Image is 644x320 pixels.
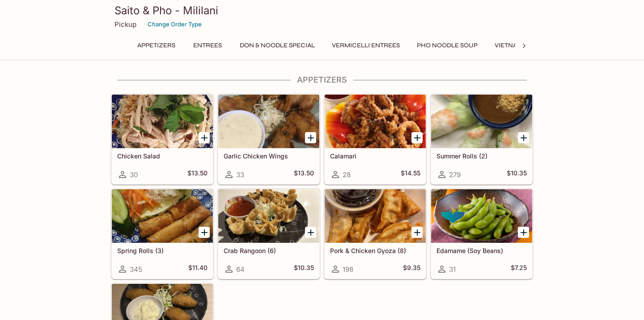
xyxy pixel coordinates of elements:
a: Pork & Chicken Gyoza (8)198$9.35 [324,189,426,279]
span: 30 [130,170,138,179]
div: Garlic Chicken Wings [218,95,319,148]
h5: Garlic Chicken Wings [224,152,314,160]
button: Add Pork & Chicken Gyoza (8) [411,227,423,238]
button: Add Calamari [411,132,423,143]
div: Calamari [325,95,426,148]
button: Pho Noodle Soup [412,39,483,52]
div: Crab Rangoon (6) [218,189,319,243]
h5: Pork & Chicken Gyoza (8) [330,247,420,254]
button: Vermicelli Entrees [327,39,405,52]
span: 279 [449,170,461,179]
h5: Chicken Salad [117,152,208,160]
h5: $13.50 [187,169,208,180]
button: Add Chicken Salad [199,132,210,143]
button: Add Summer Rolls (2) [518,132,529,143]
span: 33 [236,170,244,179]
h5: $14.55 [401,169,420,180]
h5: $10.35 [294,264,314,274]
h5: $10.35 [507,169,527,180]
a: Summer Rolls (2)279$10.35 [431,94,533,184]
h4: Appetizers [111,75,533,85]
h5: Edamame (Soy Beans) [436,247,527,254]
h3: Saito & Pho - Mililani [114,4,530,17]
span: 198 [343,265,353,274]
h5: $11.40 [188,264,208,274]
button: Add Spring Rolls (3) [199,227,210,238]
span: 28 [343,170,351,179]
button: Entrees [187,39,228,52]
button: Add Edamame (Soy Beans) [518,227,529,238]
button: Don & Noodle Special [235,39,320,52]
div: Summer Rolls (2) [431,95,532,148]
h5: $13.50 [294,169,314,180]
p: Pickup [114,20,136,29]
span: 31 [449,265,456,274]
h5: Spring Rolls (3) [117,247,208,254]
span: 345 [130,265,142,274]
div: Spring Rolls (3) [112,189,213,243]
h5: Crab Rangoon (6) [224,247,314,254]
button: Change Order Type [144,17,206,31]
h5: Summer Rolls (2) [436,152,527,160]
div: Pork & Chicken Gyoza (8) [325,189,426,243]
h5: $9.35 [403,264,420,274]
button: Add Crab Rangoon (6) [305,227,316,238]
a: Edamame (Soy Beans)31$7.25 [431,189,533,279]
div: Edamame (Soy Beans) [431,189,532,243]
a: Calamari28$14.55 [324,94,426,184]
h5: Calamari [330,152,420,160]
button: Appetizers [132,39,180,52]
a: Garlic Chicken Wings33$13.50 [218,94,320,184]
h5: $7.25 [511,264,527,274]
a: Spring Rolls (3)345$11.40 [111,189,213,279]
a: Crab Rangoon (6)64$10.35 [218,189,320,279]
button: Add Garlic Chicken Wings [305,132,316,143]
span: 64 [236,265,245,274]
button: Vietnamese Sandwiches [490,39,584,52]
div: Chicken Salad [112,95,213,148]
a: Chicken Salad30$13.50 [111,94,213,184]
